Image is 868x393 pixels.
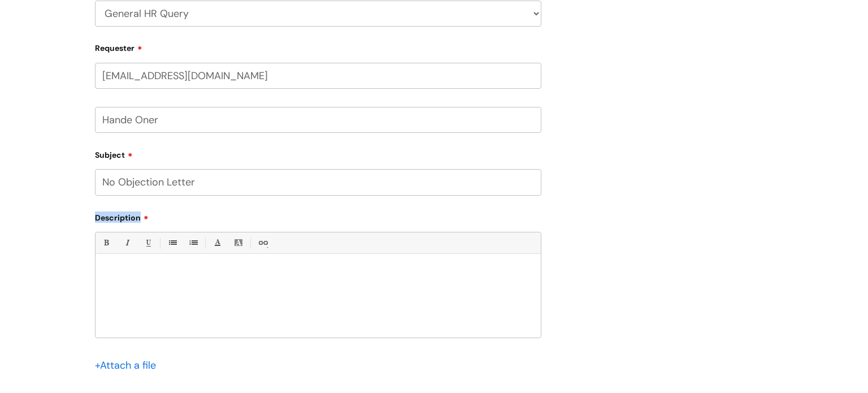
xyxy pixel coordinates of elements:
div: Attach a file [95,356,163,374]
a: Back Color [231,236,245,250]
a: • Unordered List (Ctrl-Shift-7) [165,236,179,250]
label: Subject [95,146,541,160]
a: 1. Ordered List (Ctrl-Shift-8) [186,236,200,250]
label: Requester [95,40,541,53]
a: Link [255,236,270,250]
a: Underline(Ctrl-U) [141,236,155,250]
input: Email [95,63,541,89]
label: Description [95,209,541,223]
input: Your Name [95,107,541,133]
a: Italic (Ctrl-I) [120,236,134,250]
a: Bold (Ctrl-B) [99,236,113,250]
a: Font Color [210,236,224,250]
